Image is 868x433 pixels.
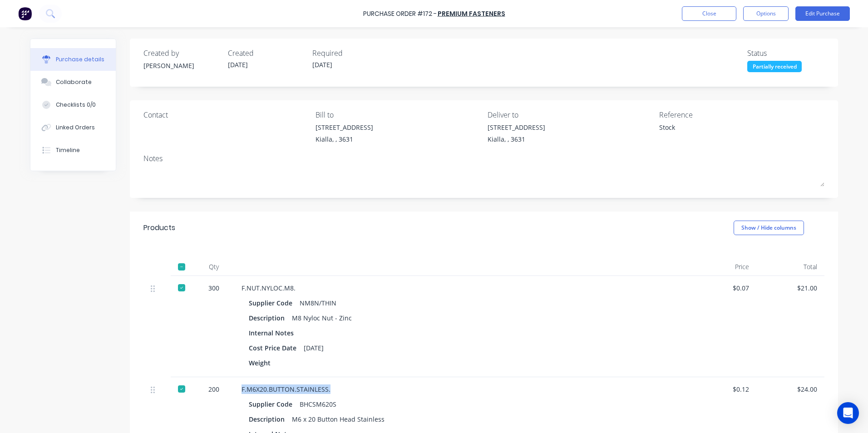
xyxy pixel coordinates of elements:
[488,134,545,144] div: Kialla, , 3631
[249,356,278,369] div: Weight
[242,283,681,293] div: F.NUT.NYLOC.M8.
[56,123,95,132] div: Linked Orders
[30,116,116,139] button: Linked Orders
[143,48,221,59] div: Created by
[312,48,390,59] div: Required
[249,311,292,325] div: Description
[363,9,437,19] div: Purchase Order #172 -
[56,55,104,64] div: Purchase details
[143,109,309,120] div: Contact
[659,123,773,143] textarea: Stock
[30,71,116,93] button: Collaborate
[30,48,116,71] button: Purchase details
[143,61,221,70] div: [PERSON_NAME]
[764,384,817,394] div: $24.00
[300,296,336,310] div: NM8N/THIN
[747,61,802,72] div: Partially received
[292,311,352,325] div: M8 Nyloc Nut - Zinc
[743,6,789,21] button: Options
[201,283,227,293] div: 300
[56,101,96,109] div: Checklists 0/0
[249,398,300,411] div: Supplier Code
[300,398,336,411] div: BHCSM620S
[249,326,301,340] div: Internal Notes
[695,384,749,394] div: $0.12
[201,384,227,394] div: 200
[659,109,824,120] div: Reference
[695,283,749,293] div: $0.07
[292,413,385,426] div: M6 x 20 Button Head Stainless
[734,221,804,235] button: Show / Hide columns
[488,123,545,132] div: [STREET_ADDRESS]
[488,109,653,120] div: Deliver to
[249,296,300,310] div: Supplier Code
[56,146,80,154] div: Timeline
[143,222,175,233] div: Products
[764,283,817,293] div: $21.00
[228,48,305,59] div: Created
[688,258,756,276] div: Price
[30,139,116,162] button: Timeline
[249,413,292,426] div: Description
[316,134,373,144] div: Kialla, , 3631
[56,78,92,86] div: Collaborate
[795,6,850,21] button: Edit Purchase
[438,9,505,18] a: Premium Fasteners
[747,48,824,59] div: Status
[304,341,324,354] div: [DATE]
[193,258,234,276] div: Qty
[18,7,32,20] img: Factory
[837,402,859,424] div: Open Intercom Messenger
[756,258,824,276] div: Total
[316,109,481,120] div: Bill to
[143,153,824,164] div: Notes
[30,93,116,116] button: Checklists 0/0
[682,6,736,21] button: Close
[316,123,373,132] div: [STREET_ADDRESS]
[249,341,304,354] div: Cost Price Date
[242,384,681,394] div: F.M6X20.BUTTON.STAINLESS.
